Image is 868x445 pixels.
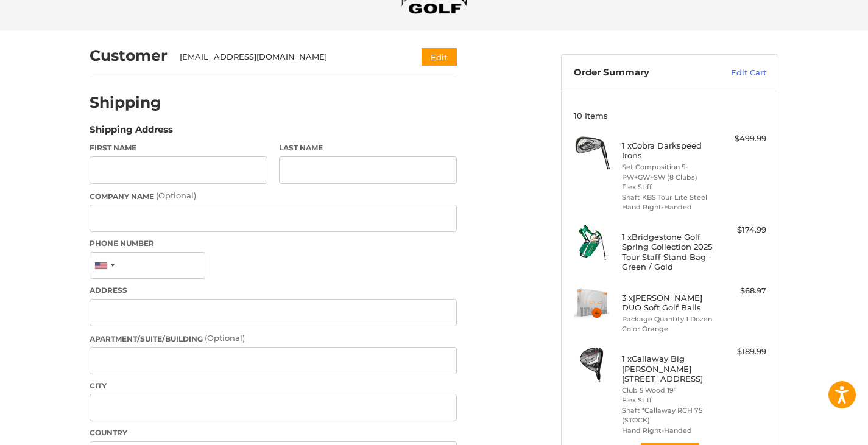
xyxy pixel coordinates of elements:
li: Hand Right-Handed [622,202,715,212]
label: Country [90,427,457,438]
h3: Order Summary [574,67,705,79]
small: (Optional) [205,333,245,343]
label: Company Name [90,190,457,202]
li: Shaft *Callaway RCH 75 (STOCK) [622,405,715,426]
h4: 1 x Callaway Big [PERSON_NAME] [STREET_ADDRESS] [622,354,715,384]
h3: 10 Items [574,111,766,121]
li: Set Composition 5-PW+GW+SW (8 Clubs) [622,162,715,182]
div: $68.97 [718,285,766,297]
li: Club 5 Wood 19° [622,385,715,396]
h4: 1 x Bridgestone Golf Spring Collection 2025 Tour Staff Stand Bag - Green / Gold [622,232,715,272]
div: United States: +1 [90,253,118,279]
li: Flex Stiff [622,182,715,192]
div: [EMAIL_ADDRESS][DOMAIN_NAME] [180,51,398,63]
li: Flex Stiff [622,395,715,405]
h2: Shipping [90,93,161,112]
label: Phone Number [90,238,457,249]
a: Edit Cart [705,67,766,79]
label: Address [90,285,457,296]
li: Package Quantity 1 Dozen [622,314,715,324]
label: City [90,380,457,391]
small: (Optional) [156,191,196,200]
button: Edit [422,48,457,66]
div: $499.99 [718,133,766,145]
li: Shaft KBS Tour Lite Steel [622,192,715,203]
div: $189.99 [718,346,766,358]
label: Apartment/Suite/Building [90,332,457,345]
li: Hand Right-Handed [622,426,715,436]
h4: 3 x [PERSON_NAME] DUO Soft Golf Balls [622,293,715,313]
li: Color Orange [622,324,715,334]
legend: Shipping Address [90,123,173,142]
label: Last Name [279,142,457,153]
div: $174.99 [718,224,766,236]
label: First Name [90,142,267,153]
h2: Customer [90,46,168,65]
h4: 1 x Cobra Darkspeed Irons [622,141,715,161]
